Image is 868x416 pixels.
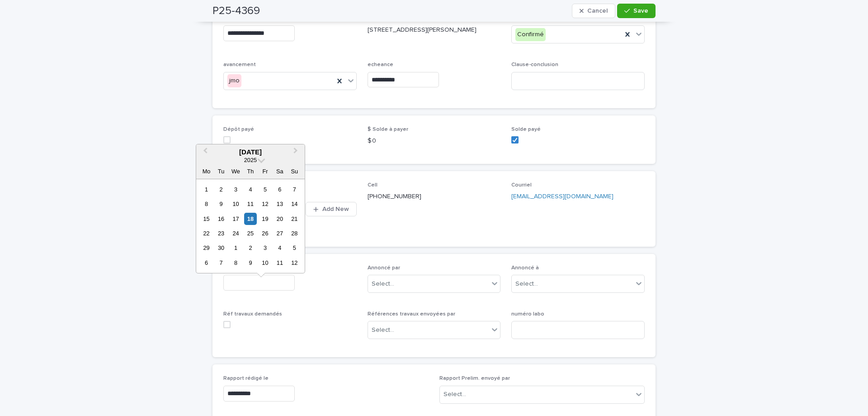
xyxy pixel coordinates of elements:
[368,136,501,146] p: $ 0
[215,213,227,225] div: Choose Tuesday, 16 September 2025
[439,376,510,381] span: Rapport Prelim. envoyé par
[274,165,286,177] div: Sa
[274,198,286,210] div: Choose Saturday, 13 September 2025
[372,325,394,335] div: Select...
[244,257,256,269] div: Choose Thursday, 9 October 2025
[288,227,301,239] div: Choose Sunday, 28 September 2025
[200,213,212,225] div: Choose Monday, 15 September 2025
[515,28,546,41] div: Confirmé
[288,198,301,210] div: Choose Sunday, 14 September 2025
[215,165,227,177] div: Tu
[368,265,400,271] span: Annoncé par
[511,193,613,200] a: [EMAIL_ADDRESS][DOMAIN_NAME]
[288,242,301,254] div: Choose Sunday, 5 October 2025
[230,165,242,177] div: We
[230,227,242,239] div: Choose Wednesday, 24 September 2025
[199,182,302,270] div: month 2025-09
[200,183,212,196] div: Choose Monday, 1 September 2025
[212,5,260,18] h2: P25-4369
[244,165,256,177] div: Th
[227,74,241,87] div: jmo
[215,183,227,196] div: Choose Tuesday, 2 September 2025
[288,165,301,177] div: Su
[289,145,304,160] button: Next Month
[372,279,394,289] div: Select...
[230,213,242,225] div: Choose Wednesday, 17 September 2025
[244,157,257,163] span: 2025
[443,390,466,399] div: Select...
[511,62,558,67] span: Clause-conclusion
[223,311,282,317] span: Réf travaux demandés
[244,213,256,225] div: Choose Thursday, 18 September 2025
[230,183,242,196] div: Choose Wednesday, 3 September 2025
[244,227,256,239] div: Choose Thursday, 25 September 2025
[368,182,377,188] span: Cell
[259,198,271,210] div: Choose Friday, 12 September 2025
[259,242,271,254] div: Choose Friday, 3 October 2025
[515,279,538,289] div: Select...
[511,265,539,271] span: Annoncé à
[274,227,286,239] div: Choose Saturday, 27 September 2025
[274,183,286,196] div: Choose Saturday, 6 September 2025
[200,242,212,254] div: Choose Monday, 29 September 2025
[368,127,408,132] span: $ Solde à payer
[587,8,608,14] span: Cancel
[259,165,271,177] div: Fr
[223,376,269,381] span: Rapport rédigé le
[230,198,242,210] div: Choose Wednesday, 10 September 2025
[511,182,532,188] span: Courriel
[200,198,212,210] div: Choose Monday, 8 September 2025
[511,127,541,132] span: Solde payé
[288,183,301,196] div: Choose Sunday, 7 September 2025
[306,202,356,216] button: Add New
[200,165,212,177] div: Mo
[511,311,544,317] span: numéro labo
[259,227,271,239] div: Choose Friday, 26 September 2025
[572,4,615,18] button: Cancel
[368,311,455,317] span: Références travaux envoyées par
[368,25,501,35] p: [STREET_ADDRESS][PERSON_NAME]
[259,213,271,225] div: Choose Friday, 19 September 2025
[244,242,256,254] div: Choose Thursday, 2 October 2025
[274,213,286,225] div: Choose Saturday, 20 September 2025
[259,183,271,196] div: Choose Friday, 5 September 2025
[244,198,256,210] div: Choose Thursday, 11 September 2025
[322,206,349,212] span: Add New
[197,145,212,160] button: Previous Month
[274,242,286,254] div: Choose Saturday, 4 October 2025
[215,257,227,269] div: Choose Tuesday, 7 October 2025
[200,227,212,239] div: Choose Monday, 22 September 2025
[274,257,286,269] div: Choose Saturday, 11 October 2025
[223,62,256,67] span: avancement
[230,257,242,269] div: Choose Wednesday, 8 October 2025
[288,213,301,225] div: Choose Sunday, 21 September 2025
[368,62,393,67] span: echeance
[617,4,656,18] button: Save
[368,192,501,201] p: [PHONE_NUMBER]
[288,257,301,269] div: Choose Sunday, 12 October 2025
[200,257,212,269] div: Choose Monday, 6 October 2025
[196,148,305,156] div: [DATE]
[244,183,256,196] div: Choose Thursday, 4 September 2025
[223,127,254,132] span: Dépôt payé
[215,198,227,210] div: Choose Tuesday, 9 September 2025
[230,242,242,254] div: Choose Wednesday, 1 October 2025
[633,8,648,14] span: Save
[215,242,227,254] div: Choose Tuesday, 30 September 2025
[259,257,271,269] div: Choose Friday, 10 October 2025
[215,227,227,239] div: Choose Tuesday, 23 September 2025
